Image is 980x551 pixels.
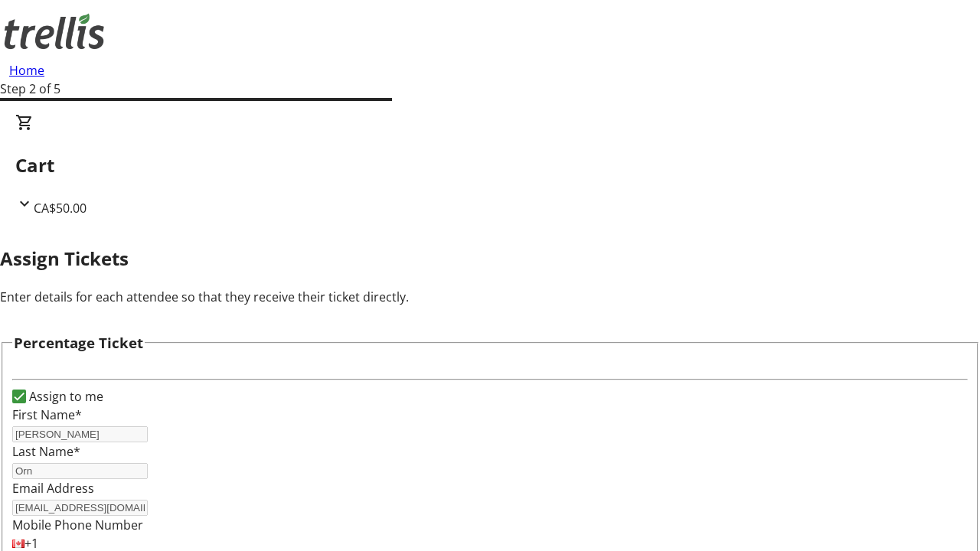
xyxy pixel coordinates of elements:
[12,443,80,460] label: Last Name*
[12,517,143,533] label: Mobile Phone Number
[12,480,94,497] label: Email Address
[15,152,965,179] h2: Cart
[14,332,143,354] h3: Percentage Ticket
[26,387,103,406] label: Assign to me
[12,406,82,423] label: First Name*
[34,200,87,217] span: CA$50.00
[15,113,965,217] div: CartCA$50.00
